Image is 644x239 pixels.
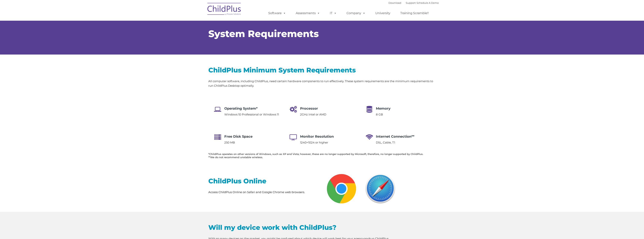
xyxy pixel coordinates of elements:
img: Safari [364,172,397,205]
a: Assessments [292,9,324,17]
img: Chrome [325,172,358,205]
a: Download [388,1,401,4]
img: ChildPlus by Procare Solutions [206,0,243,19]
span: Processor [300,106,318,111]
span: Access ChildPlus Online on Safari and Google Chrome web browsers. [208,190,305,194]
h2: ChildPlus Online [208,177,319,185]
h4: Operating System* [224,106,279,111]
a: Schedule A Demo [416,1,439,4]
span: 8 GB [376,113,383,116]
span: 2GHz Intel or AMD [300,113,326,116]
span: Monitor Resolution [300,134,334,139]
span: 1240×1024 or higher [300,141,328,144]
a: Training Scramble!! [397,9,432,17]
a: Support [406,1,416,4]
font: | [388,1,439,4]
span: Memory [376,106,391,111]
p: All computer software, including ChildPlus, need certain hardware components to run effectively. ... [208,79,436,88]
h2: ChildPlus Minimum System Requirements [208,66,436,74]
span: Free Disk Space [224,134,253,139]
span: Internet Connection** [376,134,414,139]
span: DSL, Cable, T1 [376,141,395,144]
h2: Will my device work with ChildPlus? [208,223,436,232]
a: Software [265,9,290,17]
a: Company [343,9,369,17]
h6: *ChildPlus operates on other versions of Windows, such as XP and Vista; however, these are no lon... [208,153,436,159]
p: Windows 10 Professional or Windows 11 [224,112,279,117]
span: 250 MB [224,141,235,144]
span: System Requirements [208,28,319,39]
a: University [372,9,394,17]
a: IT [326,9,340,17]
